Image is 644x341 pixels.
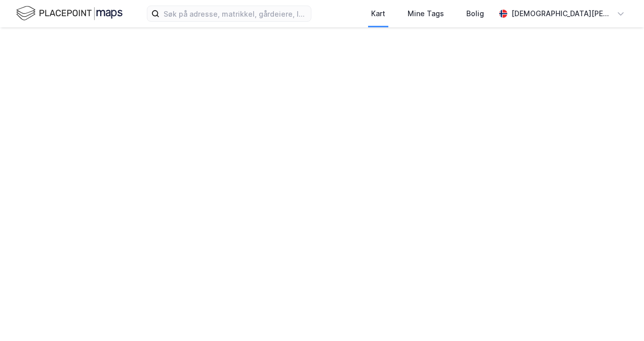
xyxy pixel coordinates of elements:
[408,8,444,20] div: Mine Tags
[511,8,613,20] div: [DEMOGRAPHIC_DATA][PERSON_NAME]
[466,8,484,20] div: Bolig
[159,6,311,21] input: Søk på adresse, matrikkel, gårdeiere, leietakere eller personer
[371,8,385,20] div: Kart
[16,5,123,22] img: logo.f888ab2527a4732fd821a326f86c7f29.svg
